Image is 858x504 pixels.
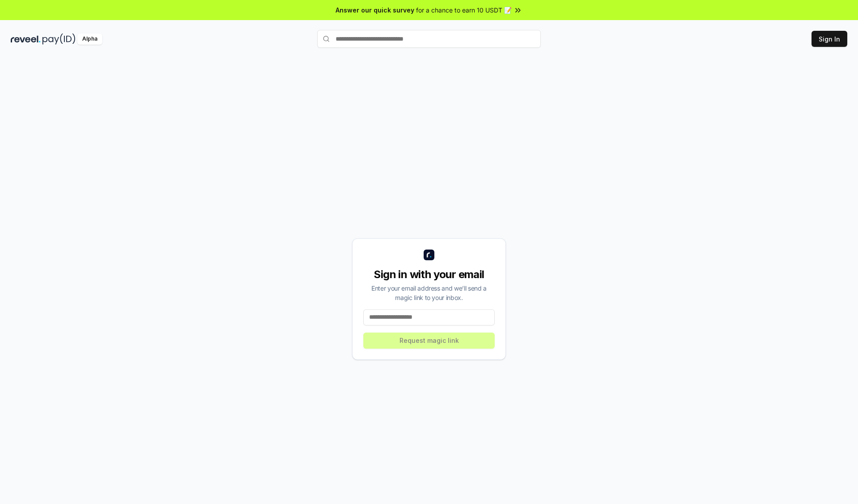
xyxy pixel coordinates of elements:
div: Alpha [77,33,102,45]
img: reveel_dark [11,33,41,45]
div: Sign in with your email [363,267,495,282]
img: logo_small [424,250,434,260]
button: Sign In [812,31,847,47]
span: Answer our quick survey [336,5,414,15]
img: pay_id [42,33,76,45]
div: Enter your email address and we’ll send a magic link to your inbox. [363,283,495,302]
span: for a chance to earn 10 USDT 📝 [416,5,512,15]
